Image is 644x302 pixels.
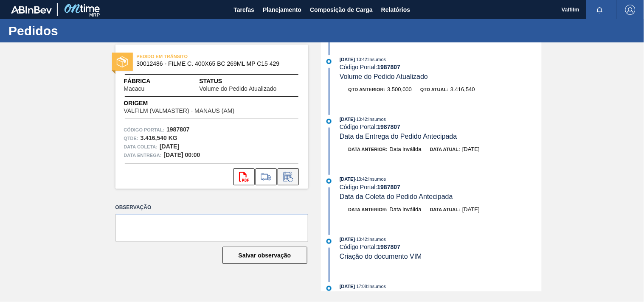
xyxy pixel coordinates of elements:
[340,243,541,250] div: Código Portal:
[387,86,412,92] span: 3.500,000
[310,5,373,15] span: Composição de Carga
[124,77,172,86] span: Fábrica
[340,237,355,242] span: [DATE]
[326,286,332,291] img: atual
[355,117,367,122] span: - 13:42
[355,57,367,62] span: - 13:42
[340,176,355,182] span: [DATE]
[263,5,301,15] span: Planejamento
[340,123,541,130] div: Código Portal:
[326,179,332,184] img: atual
[586,4,613,16] button: Notificações
[233,5,254,15] span: Tarefas
[381,5,410,15] span: Relatórios
[166,126,190,133] strong: 1987807
[124,86,145,92] span: Macacu
[124,126,165,134] span: Código Portal:
[430,147,460,152] span: Data atual:
[340,291,541,297] div: Código Portal:
[326,239,332,244] img: atual
[367,284,386,289] span: : Insumos
[340,73,428,80] span: Volume do Pedido Atualizado
[377,291,401,297] strong: 1987807
[340,57,355,62] span: [DATE]
[349,147,388,152] span: Data anterior:
[390,146,422,152] span: Data inválida
[124,108,235,114] span: VALFILM (VALMASTER) - MANAUS (AM)
[137,52,256,61] span: PEDIDO EM TRÂNSITO
[355,177,367,182] span: - 13:42
[390,206,422,213] span: Data inválida
[430,207,460,212] span: Data atual:
[137,61,291,67] span: 30012486 - FILME C. 400X65 BC 269ML MP C15 429
[367,237,386,242] span: : Insumos
[117,56,128,67] img: status
[11,6,52,14] img: TNhmsLtSVTkK8tSr43FrP2fwEKptu5GPRR3wAAAABJRU5ErkJggg==
[367,117,386,122] span: : Insumos
[160,143,179,150] strong: [DATE]
[164,151,200,158] strong: [DATE] 00:00
[625,5,636,15] img: Logout
[124,134,138,143] span: Qtde :
[462,206,480,213] span: [DATE]
[124,99,259,108] span: Origem
[233,168,255,185] div: Abrir arquivo PDF
[450,86,475,92] span: 3.416,540
[377,243,401,250] strong: 1987807
[326,119,332,124] img: atual
[340,193,453,200] span: Data da Coleta do Pedido Antecipada
[355,237,367,242] span: - 13:42
[326,59,332,64] img: atual
[124,151,162,159] span: Data entrega:
[278,168,299,185] div: Informar alteração no pedido
[199,86,276,92] span: Volume do Pedido Atualizado
[199,77,299,86] span: Status
[340,64,541,70] div: Código Portal:
[349,87,385,92] span: Qtd anterior:
[8,26,159,36] h1: Pedidos
[340,253,422,260] span: Criação do documento VIM
[377,64,401,70] strong: 1987807
[420,87,448,92] span: Qtd atual:
[340,184,541,190] div: Código Portal:
[340,117,355,122] span: [DATE]
[115,201,308,214] label: Observação
[340,133,457,140] span: Data da Entrega do Pedido Antecipada
[355,284,367,289] span: - 17:08
[124,143,158,151] span: Data coleta:
[367,57,386,62] span: : Insumos
[462,146,480,152] span: [DATE]
[222,247,307,264] button: Salvar observação
[141,134,177,141] strong: 3.416,540 KG
[367,176,386,182] span: : Insumos
[349,207,388,212] span: Data anterior:
[256,168,277,185] div: Ir para Composição de Carga
[377,123,401,130] strong: 1987807
[377,184,401,190] strong: 1987807
[340,284,355,289] span: [DATE]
